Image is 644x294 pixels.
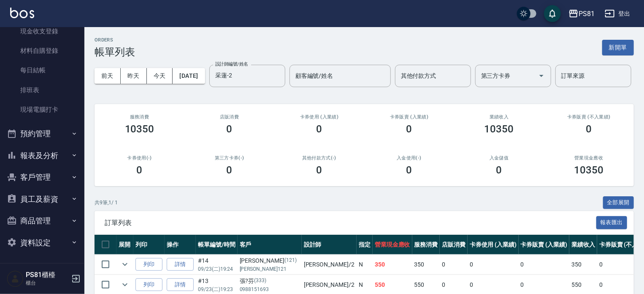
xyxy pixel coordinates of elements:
div: 張?芬 [240,277,300,286]
th: 操作 [165,235,196,255]
h2: 卡券販賣 (不入業績) [554,114,624,120]
a: 現場電腦打卡 [3,100,81,119]
button: 列印 [135,278,162,291]
p: 共 9 筆, 1 / 1 [95,199,118,206]
th: 展開 [116,235,133,255]
button: 新開單 [602,40,634,55]
h3: 服務消費 [105,114,174,120]
h3: 帳單列表 [95,46,135,58]
p: [PERSON_NAME]121 [240,265,300,273]
label: 設計師編號/姓名 [215,61,248,67]
th: 業績收入 [569,235,597,255]
h3: 0 [227,123,233,135]
button: 前天 [95,68,121,84]
button: expand row [119,278,131,291]
a: 詳情 [167,258,194,271]
h3: 0 [317,123,322,135]
p: 09/23 (二) 19:24 [198,265,235,273]
h2: 店販消費 [195,114,264,120]
button: 商品管理 [3,210,81,232]
button: Open [535,69,548,82]
th: 營業現金應收 [373,235,412,255]
button: 登出 [601,6,634,22]
h3: 0 [317,164,322,176]
span: 訂單列表 [105,219,596,227]
button: 預約管理 [3,123,81,145]
td: #14 [196,255,238,275]
button: 資料設定 [3,232,81,254]
button: save [544,5,561,22]
th: 服務消費 [412,235,440,255]
h2: 入金儲值 [464,155,534,161]
td: N [357,255,373,275]
button: 全部展開 [603,196,634,209]
h2: 卡券使用(-) [105,155,174,161]
h2: 卡券販賣 (入業績) [374,114,444,120]
h3: 10350 [574,164,604,176]
h2: 第三方卡券(-) [195,155,264,161]
h3: 0 [406,164,412,176]
th: 卡券販賣 (入業績) [519,235,570,255]
img: Person [7,270,24,287]
th: 客戶 [238,235,302,255]
button: 報表及分析 [3,145,81,167]
td: 350 [373,255,412,275]
h2: 入金使用(-) [374,155,444,161]
td: 0 [468,255,519,275]
th: 設計師 [302,235,357,255]
button: 客戶管理 [3,166,81,188]
p: (333) [254,277,267,286]
a: 排班表 [3,80,81,100]
button: expand row [119,258,131,271]
td: 0 [440,255,468,275]
h2: 卡券使用 (入業績) [284,114,354,120]
th: 指定 [357,235,373,255]
button: 今天 [147,68,173,84]
a: 材料自購登錄 [3,41,81,60]
th: 帳單編號/時間 [196,235,238,255]
a: 新開單 [602,43,634,51]
td: 350 [569,255,597,275]
p: 櫃台 [26,279,69,287]
button: 列印 [135,258,162,271]
p: 0988151693 [240,286,300,293]
th: 列印 [133,235,165,255]
h3: 10350 [484,123,514,135]
p: 09/23 (二) 19:23 [198,286,235,293]
h2: 業績收入 [464,114,534,120]
button: [DATE] [173,68,205,84]
th: 店販消費 [440,235,468,255]
td: 0 [519,255,570,275]
h3: 0 [406,123,412,135]
a: 現金收支登錄 [3,22,81,41]
p: (121) [284,256,297,265]
h3: 0 [586,123,592,135]
button: 昨天 [121,68,147,84]
h3: 10350 [125,123,154,135]
a: 報表匯出 [596,218,628,226]
td: 350 [412,255,440,275]
h2: ORDERS [95,37,135,43]
button: PS81 [565,5,598,22]
button: 報表匯出 [596,216,628,229]
h5: PS81櫃檯 [26,271,69,279]
img: Logo [10,8,34,18]
th: 卡券使用 (入業績) [468,235,519,255]
button: 員工及薪資 [3,188,81,210]
h3: 0 [496,164,502,176]
a: 每日結帳 [3,60,81,80]
td: [PERSON_NAME] /2 [302,255,357,275]
h2: 其他付款方式(-) [284,155,354,161]
a: 詳情 [167,278,194,291]
div: PS81 [579,8,595,19]
h2: 營業現金應收 [554,155,624,161]
div: [PERSON_NAME] [240,256,300,265]
h3: 0 [227,164,233,176]
h3: 0 [137,164,143,176]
